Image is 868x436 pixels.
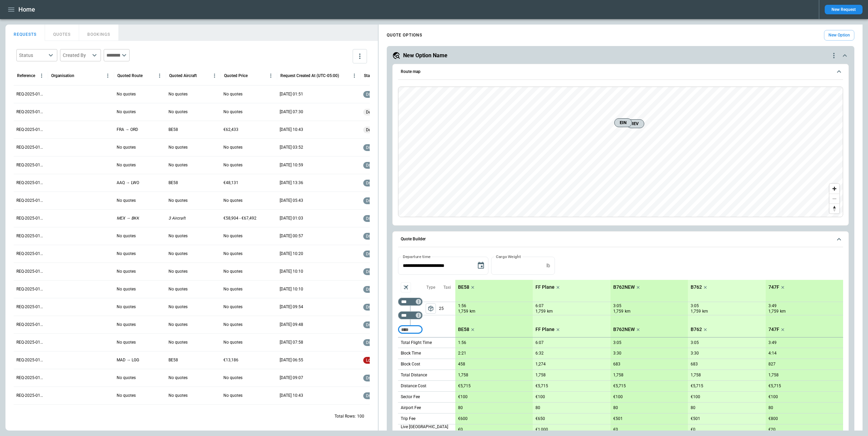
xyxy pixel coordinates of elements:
[613,303,621,309] p: 3:05
[168,233,188,239] p: No quotes
[829,204,839,213] button: Reset bearing to north
[16,91,45,97] p: REQ-2025-010800
[613,384,626,389] p: €5,715
[387,34,422,37] h4: QUOTE OPTIONS
[458,303,466,309] p: 1:56
[117,233,136,239] p: No quotes
[335,414,356,419] p: Total Rows:
[117,145,136,150] p: No quotes
[470,309,475,314] p: km
[768,427,776,432] p: €20
[613,309,623,314] p: 1,759
[223,340,242,345] p: No quotes
[535,405,540,410] p: 80
[280,198,303,204] p: 08/08/25 05:43
[780,309,786,314] p: km
[691,351,699,356] p: 3:30
[426,285,435,290] p: Type
[63,52,90,59] div: Created By
[398,231,843,247] button: Quote Builder
[117,304,136,310] p: No quotes
[458,309,468,314] p: 1,759
[458,416,468,421] p: €600
[613,405,618,410] p: 80
[691,362,698,367] p: 683
[16,145,45,150] p: REQ-2025-010797
[117,180,139,186] p: AAQ → LWO
[401,424,455,436] p: Live [GEOGRAPHIC_DATA] Fee
[16,304,45,310] p: REQ-2025-010788
[16,215,45,221] p: REQ-2025-010793
[16,251,45,257] p: REQ-2025-010791
[496,254,521,259] label: Cargo Weight
[613,373,623,378] p: 1,758
[168,269,188,274] p: No quotes
[117,375,136,381] p: No quotes
[768,351,777,356] p: 4:14
[401,405,421,411] p: Airport Fee
[401,372,427,378] p: Total Distance
[168,340,188,345] p: No quotes
[280,215,303,221] p: 08/07/25 01:03
[280,340,303,345] p: 08/06/25 07:58
[117,393,136,399] p: No quotes
[223,109,242,115] p: No quotes
[168,215,186,221] p: 3 Aircraft
[458,384,471,389] p: €5,715
[401,394,420,400] p: Sector Fee
[535,394,545,400] p: €100
[223,233,242,239] p: No quotes
[51,73,74,78] div: Organisation
[535,340,544,345] p: 6:07
[613,427,618,432] p: €0
[474,259,488,272] button: Choose date, selected date is Jul 28, 2025
[613,416,623,421] p: €501
[401,340,432,346] p: Total Flight Time
[16,286,45,292] p: REQ-2025-010789
[458,405,463,410] p: 80
[768,303,777,309] p: 3:49
[691,427,695,432] p: €0
[168,145,188,150] p: No quotes
[16,109,45,115] p: REQ-2025-010799
[630,120,641,127] span: IEV
[280,304,303,310] p: 08/06/25 09:54
[443,285,451,290] p: Taxi
[401,416,415,422] p: Trip Fee
[117,109,136,115] p: No quotes
[691,405,695,410] p: 80
[398,326,423,334] div: Too short
[168,91,188,97] p: No quotes
[168,286,188,292] p: No quotes
[223,91,242,97] p: No quotes
[768,362,776,367] p: 827
[16,233,45,239] p: REQ-2025-010792
[401,282,411,292] span: Aircraft selection
[398,311,423,319] div: Too short
[768,327,779,332] p: 747F
[426,303,436,314] button: left aligned
[280,233,303,239] p: 08/07/25 00:57
[280,91,303,97] p: 08/18/25 01:51
[830,51,838,60] div: quote-option-actions
[117,162,136,168] p: No quotes
[168,322,188,328] p: No quotes
[768,309,779,314] p: 1,759
[613,351,621,356] p: 3:30
[280,145,303,150] p: 08/13/25 03:52
[392,51,849,60] button: New Option Namequote-option-actions
[702,309,708,314] p: km
[16,162,45,168] p: REQ-2025-010796
[398,298,423,306] div: Too short
[280,269,303,274] p: 08/06/25 10:10
[363,126,384,133] div: jkj
[18,5,35,14] h1: Home
[280,109,303,115] p: 08/15/25 07:30
[117,322,136,328] p: No quotes
[16,340,45,345] p: REQ-2025-010786
[403,52,447,59] h5: New Option Name
[691,303,699,309] p: 3:05
[16,198,45,204] p: REQ-2025-010794
[117,340,136,345] p: No quotes
[210,71,219,80] button: Quoted Aircraft column menu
